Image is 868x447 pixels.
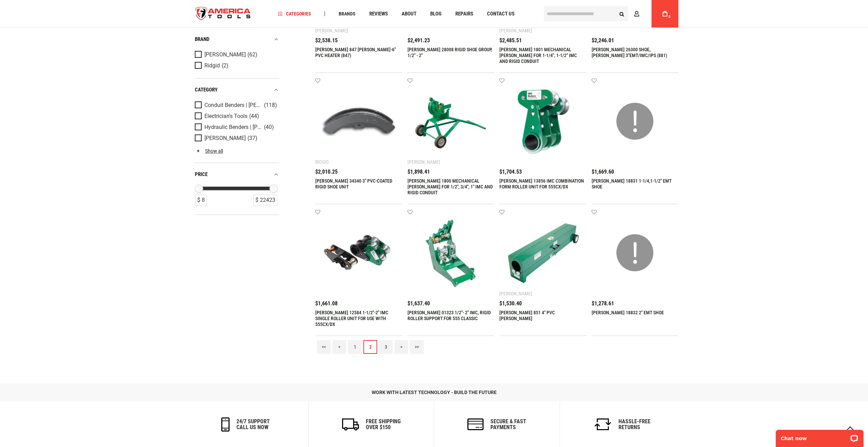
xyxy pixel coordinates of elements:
[339,11,356,16] span: Brands
[366,9,391,19] a: Reviews
[348,340,362,354] a: 1
[336,9,359,19] a: Brands
[249,113,259,119] span: (44)
[195,170,279,179] div: price
[366,418,401,430] h6: Free Shipping Over $150
[247,52,257,58] span: (62)
[195,112,277,120] a: Electrician's Tools (44)
[315,47,396,58] a: [PERSON_NAME] 847 [PERSON_NAME]-6" PVC HEATER (847)
[332,340,346,354] a: <
[275,9,314,19] a: Categories
[592,169,614,175] span: $1,669.60
[668,15,670,19] span: 0
[407,301,430,306] span: $1,637.40
[379,340,393,354] a: 3
[195,148,223,154] a: Show all
[204,135,246,141] span: [PERSON_NAME]
[315,178,392,189] a: [PERSON_NAME] 34340 3" PVC-COATED RIGID SHOE UNIT
[195,101,277,109] a: Conduit Benders | [PERSON_NAME] Tools (118)
[317,340,331,354] a: <<
[410,340,424,354] a: >>
[499,178,584,189] a: [PERSON_NAME] 13856 IMC COMBINATION FORM ROLLER UNIT FOR 555CX/DX
[236,418,270,430] h6: 24/7 support call us now
[407,38,430,43] span: $2,491.23
[599,216,672,290] img: GREENLEE 18832 2
[315,310,388,327] a: [PERSON_NAME] 12584 1-1/2"-2" IMC SINGLE ROLLER UNIT FOR USE WITH 555CX/DX
[195,51,277,58] a: [PERSON_NAME] (62)
[315,301,338,306] span: $1,661.08
[499,301,522,306] span: $1,530.40
[222,63,229,69] span: (2)
[490,418,526,430] h6: secure & fast payments
[427,9,445,19] a: Blog
[452,9,476,19] a: Repairs
[247,135,257,141] span: (37)
[506,85,580,158] img: GREENLEE 13856 IMC COMBINATION FORM ROLLER UNIT FOR 555CX/DX
[430,11,442,17] span: Blog
[592,38,614,43] span: $2,246.01
[592,301,614,306] span: $1,278.61
[363,340,377,354] a: 2
[315,28,348,33] div: [PERSON_NAME]
[369,11,388,17] span: Reviews
[315,38,338,43] span: $2,538.15
[499,28,532,33] div: [PERSON_NAME]
[506,216,580,290] img: GREENLEE 851 4
[402,11,416,17] span: About
[204,102,262,108] span: Conduit Benders | [PERSON_NAME] Tools
[253,195,277,206] div: $ 22423
[407,159,440,165] div: [PERSON_NAME]
[499,291,532,296] div: [PERSON_NAME]
[264,102,277,108] span: (118)
[190,1,256,27] img: America Tools
[487,11,515,17] span: Contact Us
[204,124,262,130] span: Hydraulic Benders | [PERSON_NAME] Tools
[407,310,491,321] a: [PERSON_NAME] 01323 1/2"- 2" IMC, RIGID ROLLER SUPPORT FOR 555 CLASSIC
[195,123,277,131] a: Hydraulic Benders | [PERSON_NAME] Tools (40)
[195,35,279,44] div: Brand
[592,47,667,58] a: [PERSON_NAME] 26300 SHOE,[PERSON_NAME] 3"EMT/IMC/IPS (881)
[592,178,671,189] a: [PERSON_NAME] 18831 1-1/4,1-1/2" EMT SHOE
[499,38,522,43] span: $2,485.51
[190,1,256,27] a: store logo
[407,47,492,58] a: [PERSON_NAME] 28008 RIGID SHOE GROUP, 1/2" - 2"
[414,216,488,290] img: GREENLEE 01323 1/2
[195,195,207,206] div: $ 8
[407,169,430,175] span: $1,898.41
[322,216,395,290] img: GREENLEE 12584 1-1/2
[499,310,555,321] a: [PERSON_NAME] 851 4" PVC [PERSON_NAME]
[399,9,420,19] a: About
[484,9,518,19] a: Contact Us
[499,47,577,64] a: [PERSON_NAME] 1801 MECHANICAL [PERSON_NAME] FOR 1-1/4", 1-1/2" IMC AND RIGID CONDUIT
[204,113,247,119] span: Electrician's Tools
[195,62,277,69] a: Ridgid (2)
[195,28,279,215] div: Product Filters
[204,52,246,58] span: [PERSON_NAME]
[599,85,672,158] img: GREENLEE 18831 1-1/4,1-1/2
[315,159,329,165] div: Ridgid
[322,85,395,158] img: GREENLEE 34340 3
[592,310,664,315] a: [PERSON_NAME] 18832 2" EMT SHOE
[499,169,522,175] span: $1,704.53
[394,340,408,354] a: >
[264,124,274,130] span: (40)
[615,7,628,20] button: Search
[195,134,277,142] a: [PERSON_NAME] (37)
[771,425,868,447] iframe: LiveChat chat widget
[414,85,488,158] img: GREENLEE 1800 MECHANICAL BENDER FOR 1/2
[618,418,650,430] h6: Hassle-Free Returns
[455,11,473,17] span: Repairs
[407,178,493,195] a: [PERSON_NAME] 1800 MECHANICAL [PERSON_NAME] FOR 1/2", 3/4", 1" IMC AND RIGID CONDUIT
[315,169,338,175] span: $2,010.25
[204,63,220,69] span: Ridgid
[195,85,279,95] div: category
[278,11,311,16] span: Categories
